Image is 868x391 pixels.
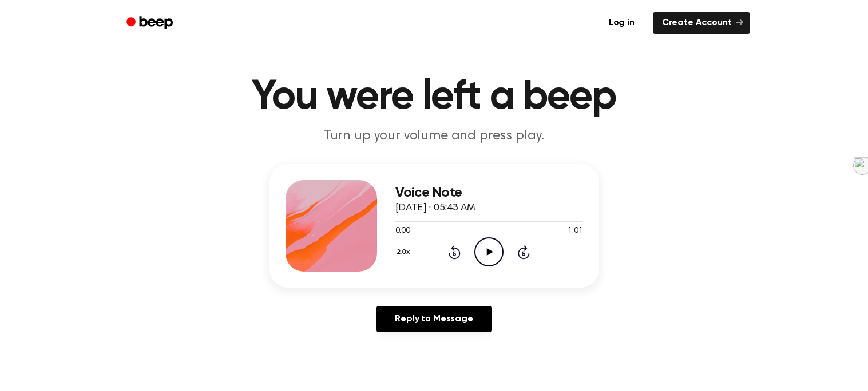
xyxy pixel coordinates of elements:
[118,12,183,34] a: Beep
[653,12,750,34] a: Create Account
[395,242,414,262] button: 2.0x
[395,203,475,213] span: [DATE] · 05:43 AM
[597,10,646,36] a: Log in
[395,185,583,201] h3: Voice Note
[568,225,582,237] span: 1:01
[376,306,491,332] a: Reply to Message
[141,77,727,118] h1: You were left a beep
[215,127,654,146] p: Turn up your volume and press play.
[395,225,410,237] span: 0:00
